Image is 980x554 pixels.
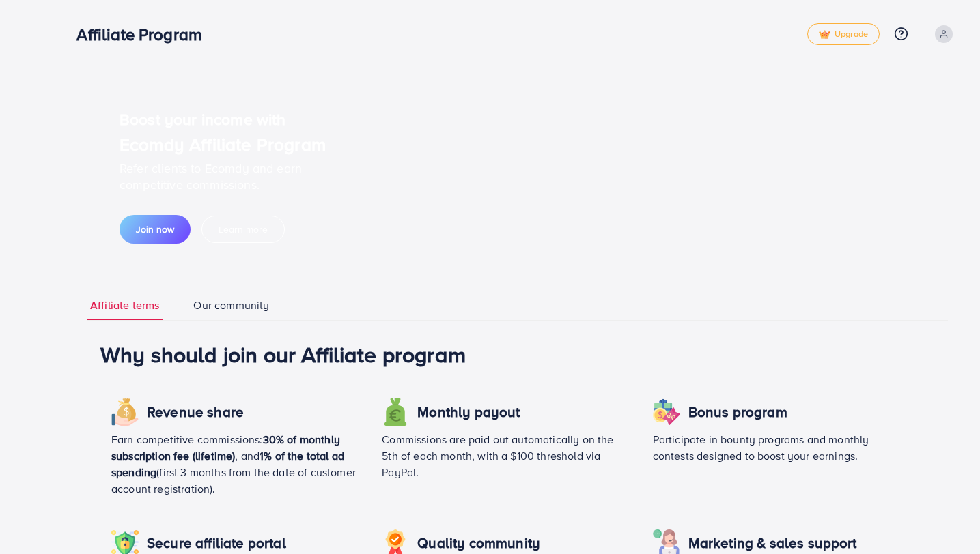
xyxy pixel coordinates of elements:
h4: Secure affiliate portal [147,535,286,552]
p: Commissions are paid out automatically on the 5th of each month, with a $100 threshold via PayPal. [382,431,630,480]
h1: Ecomdy Affiliate Program [120,134,326,155]
p: Participate in bounty programs and monthly contests designed to boost your earnings. [653,431,901,464]
button: Join now [120,215,191,244]
span: Join now [136,222,174,236]
img: icon revenue share [653,398,680,426]
span: Upgrade [819,29,868,40]
img: tick [819,30,830,40]
h4: Marketing & sales support [688,535,857,552]
img: icon revenue share [382,398,409,426]
p: Refer clients to Ecomdy and earn [120,160,326,177]
a: Affiliate terms [87,291,163,320]
span: 30% of monthly subscription fee (lifetime) [111,432,340,463]
h4: Bonus program [688,404,787,421]
p: competitive commissions. [120,177,326,193]
p: Earn competitive commissions: (first 3 months from the date of customer account registration). [111,431,360,497]
h1: Why should join our Affiliate program [100,341,934,367]
h3: Affiliate Program [76,25,213,44]
a: Our community [190,291,272,320]
span: , and [235,448,260,463]
h4: Quality community [417,535,540,552]
h4: Monthly payout [417,404,520,421]
img: guide [87,85,948,269]
a: tickUpgrade [807,23,880,45]
span: 1% of the total ad spending [111,448,344,480]
h2: Boost your income with [120,110,326,129]
button: Learn more [201,216,285,243]
h4: Revenue share [147,404,244,421]
img: icon revenue share [111,398,139,426]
